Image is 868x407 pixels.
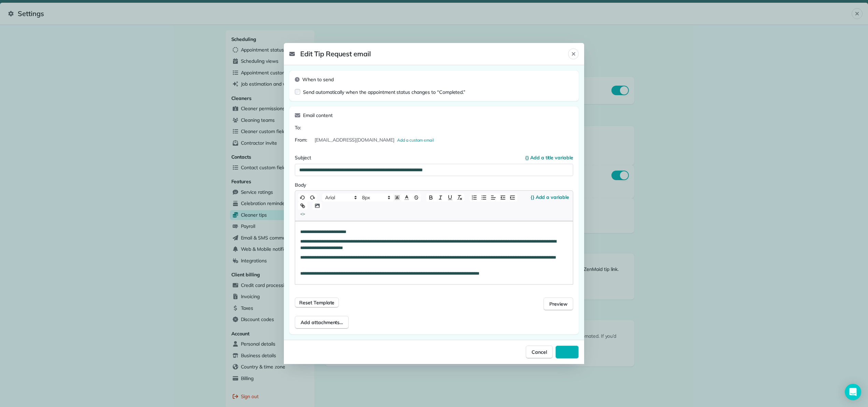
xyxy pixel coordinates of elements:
[295,181,573,188] label: Body
[302,76,334,83] span: When to send
[295,124,312,131] span: To:
[303,112,333,119] span: Email content
[295,316,349,329] button: Add attachments…
[315,136,394,143] p: [EMAIL_ADDRESS][DOMAIN_NAME]
[525,154,573,161] button: {} Add a title variable
[300,211,306,217] p: <>
[555,346,579,359] button: Save
[295,136,312,143] span: From:
[397,137,434,143] button: Add a custom email
[301,319,343,326] span: Add attachments…
[299,299,334,306] span: Reset Template
[544,297,573,310] button: Preview
[526,346,553,359] button: Cancel
[531,194,569,201] button: {} Add a variable
[295,154,573,161] label: Subject
[298,210,307,218] button: <>
[549,301,567,307] span: Preview
[295,297,339,308] button: Reset Template
[303,89,573,96] label: Send automatically when the appointment status changes to “Completed.”
[568,48,579,59] button: Close
[561,349,573,355] span: Save
[289,48,568,59] span: Edit Tip Request email
[532,349,547,355] span: Cancel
